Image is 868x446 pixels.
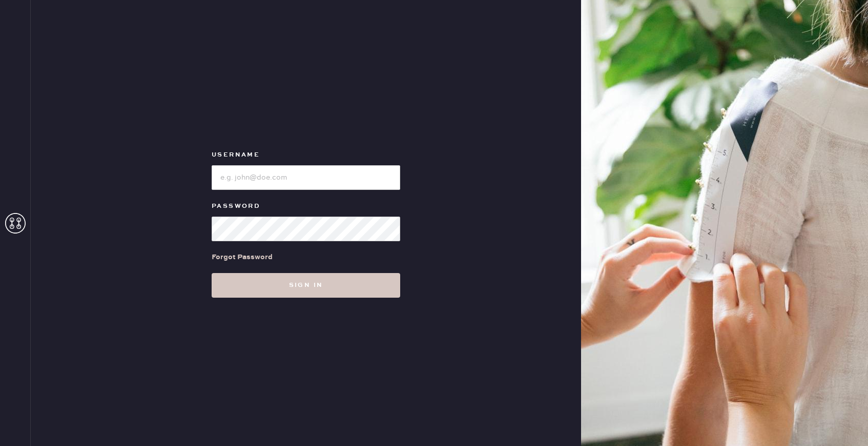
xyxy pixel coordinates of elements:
[212,251,273,263] div: Forgot Password
[212,149,400,161] label: Username
[212,200,400,212] label: Password
[212,241,273,273] a: Forgot Password
[212,165,400,190] input: e.g. john@doe.com
[212,273,400,298] button: Sign in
